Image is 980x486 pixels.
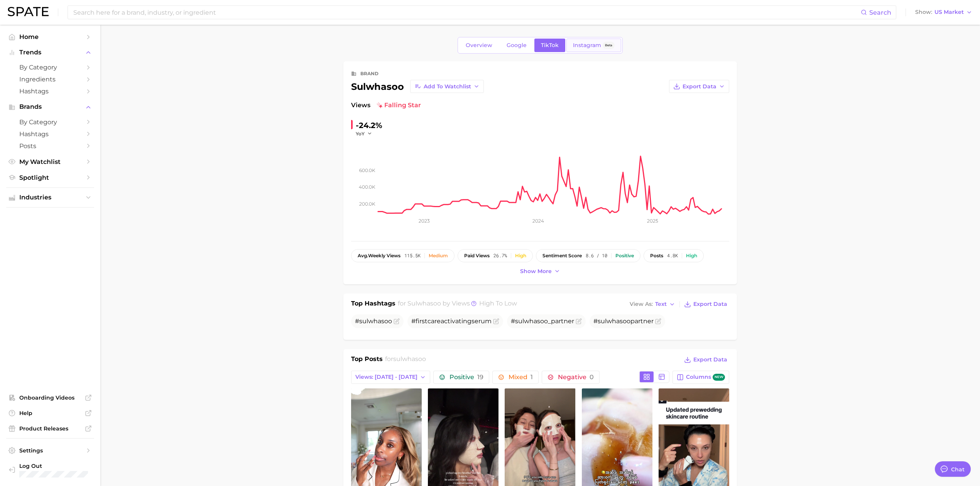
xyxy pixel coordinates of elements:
span: Export Data [693,301,727,307]
span: My Watchlist [19,158,81,165]
a: Home [6,31,94,43]
button: paid views26.7%High [458,249,533,262]
span: new [713,374,725,381]
span: Text [655,302,667,306]
span: Mixed [509,374,533,380]
span: Hashtags [19,88,81,95]
span: Negative [558,374,594,380]
span: sulwhasoo [359,317,392,325]
a: Hashtags [6,85,94,97]
span: Trends [19,49,81,56]
button: Columnsnew [672,371,729,384]
span: posts [650,253,663,258]
button: Export Data [682,354,729,365]
span: high to low [479,300,517,307]
button: sentiment score8.6 / 10Positive [536,249,640,262]
span: Overview [466,42,492,49]
span: 4.8k [667,253,678,258]
span: Product Releases [19,425,81,432]
a: Hashtags [6,128,94,140]
h1: Top Hashtags [351,299,395,310]
tspan: 600.0k [359,167,375,173]
span: sulwhasoo [598,317,630,325]
button: Export Data [682,299,729,310]
span: US Market [934,10,964,14]
button: Trends [6,47,94,58]
h2: for [385,354,426,366]
a: by Category [6,61,94,73]
span: 26.7% [493,253,507,258]
span: Views [351,101,370,110]
span: # partner [593,317,654,325]
tspan: 2025 [647,218,658,224]
a: Product Releases [6,423,94,434]
span: Instagram [573,42,601,49]
span: Posts [19,142,81,150]
tspan: 400.0k [359,184,375,190]
span: Industries [19,194,81,201]
span: Onboarding Videos [19,394,81,401]
img: falling star [377,102,383,108]
a: Overview [459,39,499,52]
span: 0 [590,373,594,381]
button: View AsText [628,299,677,309]
span: Show [915,10,932,14]
span: Hashtags [19,130,81,138]
span: Show more [520,268,552,275]
button: Industries [6,192,94,203]
span: sulwhasoo [515,317,548,325]
div: Medium [429,253,448,258]
button: YoY [356,130,372,137]
h1: Top Posts [351,354,383,366]
a: Spotlight [6,172,94,184]
span: Google [507,42,527,49]
div: sulwhasoo [351,80,484,93]
button: Flag as miscategorized or irrelevant [655,318,661,324]
button: Brands [6,101,94,113]
span: Positive [449,374,483,380]
tspan: 2024 [532,218,544,224]
img: SPATE [8,7,49,16]
div: High [686,253,697,258]
span: # _partner [511,317,574,325]
button: ShowUS Market [913,7,974,17]
span: Add to Watchlist [424,83,471,90]
span: 19 [477,373,483,381]
span: Export Data [683,83,716,90]
button: Flag as miscategorized or irrelevant [493,318,499,324]
a: InstagramBeta [566,39,621,52]
a: TikTok [534,39,565,52]
button: Add to Watchlist [410,80,484,93]
span: Brands [19,103,81,110]
span: # [355,317,392,325]
div: High [515,253,526,258]
span: Help [19,410,81,417]
span: #firstcareactivatingserum [411,317,492,325]
span: by Category [19,118,81,126]
a: by Category [6,116,94,128]
tspan: 200.0k [359,201,375,207]
span: sulwhasoo [407,300,441,307]
span: Search [869,9,891,16]
tspan: 2023 [419,218,430,224]
a: My Watchlist [6,156,94,168]
div: -24.2% [356,119,382,132]
span: Log Out [19,462,129,469]
span: TikTok [541,42,559,49]
span: Spotlight [19,174,81,181]
span: Views: [DATE] - [DATE] [355,374,417,380]
span: Home [19,33,81,40]
span: 115.5k [404,253,421,258]
a: Google [500,39,533,52]
a: Log out. Currently logged in with e-mail jazmine_gonzalez@us.amorepacific.com. [6,460,94,480]
span: 8.6 / 10 [586,253,607,258]
a: Help [6,407,94,419]
h2: for by Views [398,299,517,310]
button: posts4.8kHigh [644,249,704,262]
span: by Category [19,64,81,71]
button: Export Data [669,80,729,93]
span: weekly views [358,253,400,258]
a: Posts [6,140,94,152]
a: Onboarding Videos [6,392,94,403]
button: avg.weekly views115.5kMedium [351,249,455,262]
